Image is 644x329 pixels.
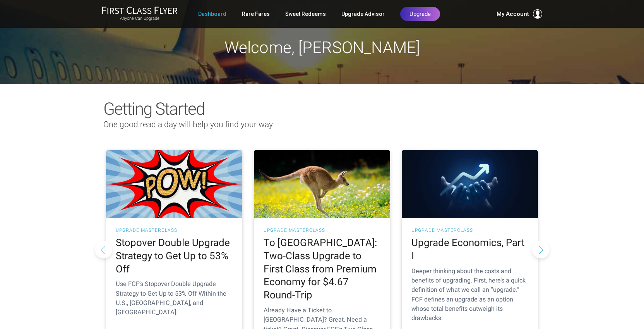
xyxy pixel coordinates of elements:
[224,38,420,57] span: Welcome, [PERSON_NAME]
[411,267,528,323] p: Deeper thinking about the costs and benefits of upgrading. First, here’s a quick definition of wh...
[497,9,529,19] span: My Account
[400,7,440,21] a: Upgrade
[103,120,273,129] span: One good read a day will help you find your way
[497,9,542,19] button: My Account
[198,7,226,21] a: Dashboard
[95,241,112,258] button: Previous slide
[411,236,528,263] h2: Upgrade Economics, Part I
[102,6,178,14] img: First Class Flyer
[102,6,178,22] a: First Class FlyerAnyone Can Upgrade
[102,16,178,21] small: Anyone Can Upgrade
[116,236,233,276] h2: Stopover Double Upgrade Strategy to Get Up to 53% Off
[532,241,550,258] button: Next slide
[116,279,233,317] p: Use FCF’s Stopover Double Upgrade Strategy to Get Up to 53% Off Within the U.S., [GEOGRAPHIC_DATA...
[264,236,380,302] h2: To [GEOGRAPHIC_DATA]: Two-Class Upgrade to First Class from Premium Economy for $4.67 Round-Trip
[103,99,204,119] span: Getting Started
[242,7,270,21] a: Rare Fares
[285,7,326,21] a: Sweet Redeems
[341,7,385,21] a: Upgrade Advisor
[116,228,233,233] h3: UPGRADE MASTERCLASS
[411,228,528,233] h3: UPGRADE MASTERCLASS
[264,228,380,233] h3: UPGRADE MASTERCLASS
